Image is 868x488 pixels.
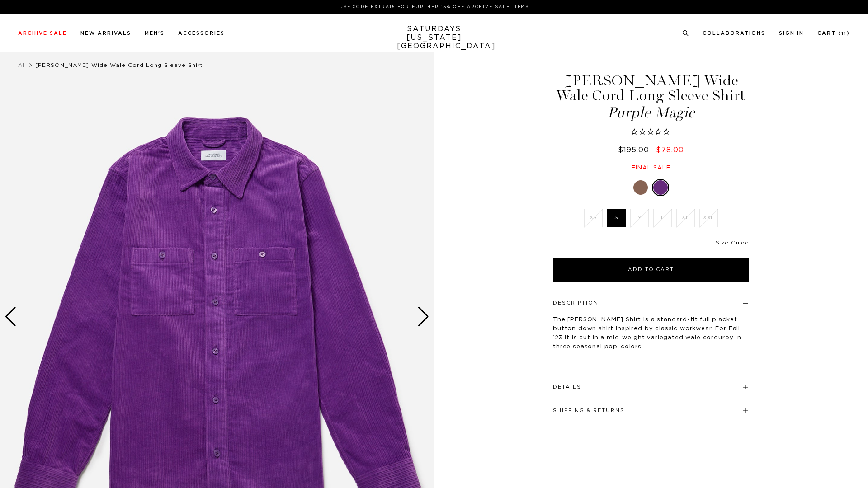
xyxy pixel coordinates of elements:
label: S [607,209,626,227]
a: Men's [145,31,165,36]
span: [PERSON_NAME] Wide Wale Cord Long Sleeve Shirt [35,62,203,68]
a: Accessories [178,31,225,36]
span: Rated 0.0 out of 5 stars 0 reviews [552,127,750,137]
a: New Arrivals [80,31,131,36]
button: Shipping & Returns [553,408,625,413]
small: 11 [841,32,847,36]
a: All [18,62,26,68]
p: The [PERSON_NAME] Shirt is a standard-fit full placket button down shirt inspired by classic work... [553,315,749,352]
button: Add to Cart [553,258,749,282]
a: Archive Sale [18,31,67,36]
a: Size Guide [716,240,749,245]
del: $195.00 [618,146,653,154]
a: SATURDAYS[US_STATE][GEOGRAPHIC_DATA] [397,25,472,51]
p: Use Code EXTRA15 for Further 15% Off Archive Sale Items [22,4,846,10]
div: Previous slide [5,307,17,327]
span: $78.00 [656,146,684,154]
button: Details [553,385,581,389]
a: Sign In [779,31,804,36]
div: Final sale [552,164,750,172]
a: Cart (11) [817,31,850,36]
span: Purple Magic [552,105,750,120]
button: Description [553,300,599,305]
div: Next slide [417,307,429,327]
h1: [PERSON_NAME] Wide Wale Cord Long Sleeve Shirt [552,73,750,120]
a: Collaborations [703,31,765,36]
